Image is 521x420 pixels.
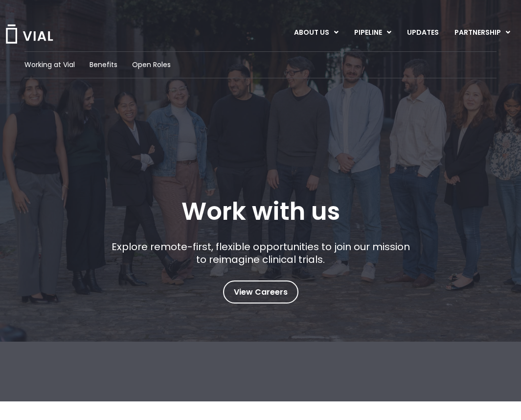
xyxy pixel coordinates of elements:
[24,60,75,70] a: Working at Vial
[346,24,399,41] a: PIPELINEMenu Toggle
[234,286,288,299] span: View Careers
[132,60,171,70] a: Open Roles
[286,24,346,41] a: ABOUT USMenu Toggle
[108,240,413,266] p: Explore remote-first, flexible opportunities to join our mission to reimagine clinical trials.
[181,197,340,226] h1: Work with us
[5,24,54,44] img: Vial Logo
[223,280,298,303] a: View Careers
[399,24,446,41] a: UPDATES
[90,60,117,70] a: Benefits
[447,24,518,41] a: PARTNERSHIPMenu Toggle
